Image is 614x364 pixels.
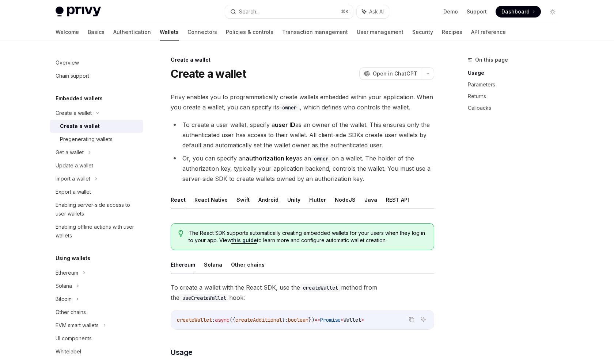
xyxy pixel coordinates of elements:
[412,23,433,41] a: Security
[204,256,222,273] button: Solana
[179,294,229,302] code: useCreateWallet
[50,159,143,172] a: Update a wallet
[177,317,212,323] span: createWallet
[50,220,143,242] a: Enabling offline actions with user wallets
[50,198,143,220] a: Enabling server-side access to user wallets
[50,120,143,133] a: Create a wallet
[50,306,143,319] a: Other chains
[50,56,143,69] a: Overview
[56,222,139,240] div: Enabling offline actions with user wallets
[171,191,186,208] button: React
[246,155,296,162] strong: authorization key
[171,347,193,357] span: Usage
[171,282,434,303] span: To create a wallet with the React SDK, use the method from the hook:
[50,69,143,82] a: Chain support
[236,191,250,208] button: Swift
[386,191,409,208] button: REST API
[56,254,90,263] h5: Using wallets
[288,317,308,323] span: boolean
[468,79,564,90] a: Parameters
[468,102,564,114] a: Callbacks
[56,308,86,317] div: Other chains
[442,23,462,41] a: Recipes
[231,237,257,244] a: this guide
[231,256,265,273] button: Other chains
[359,67,422,80] button: Open in ChatGPT
[60,135,113,144] div: Pregenerating wallets
[341,317,344,323] span: <
[341,9,349,15] span: ⌘ K
[468,90,564,102] a: Returns
[314,317,320,323] span: =>
[475,55,508,64] span: On this page
[56,334,92,343] div: UI components
[178,230,183,237] svg: Tip
[364,191,377,208] button: Java
[56,295,72,303] div: Bitcoin
[187,23,217,41] a: Connectors
[56,282,72,290] div: Solana
[160,23,179,41] a: Wallets
[50,133,143,146] a: Pregenerating wallets
[467,8,487,15] a: Support
[357,23,403,41] a: User management
[225,5,353,18] button: Search...⌘K
[226,23,273,41] a: Policies & controls
[171,92,434,112] span: Privy enables you to programmatically create wallets embedded within your application. When you c...
[335,191,356,208] button: NodeJS
[344,317,361,323] span: Wallet
[369,8,384,15] span: Ask AI
[56,174,90,183] div: Import a wallet
[56,187,91,196] div: Export a wallet
[194,191,228,208] button: React Native
[56,268,78,277] div: Ethereum
[189,229,427,244] span: The React SDK supports automatically creating embedded wallets for your users when they log in to...
[471,23,506,41] a: API reference
[171,67,246,80] h1: Create a wallet
[56,201,139,218] div: Enabling server-side access to user wallets
[418,315,428,324] button: Ask AI
[309,191,326,208] button: Flutter
[279,104,300,112] code: owner
[56,58,79,67] div: Overview
[56,109,92,117] div: Create a wallet
[50,185,143,198] a: Export a wallet
[547,6,558,18] button: Toggle dark mode
[88,23,105,41] a: Basics
[287,191,300,208] button: Unity
[212,317,215,323] span: :
[320,317,341,323] span: Promise
[282,317,288,323] span: ?:
[60,122,100,131] div: Create a wallet
[282,23,348,41] a: Transaction management
[171,256,195,273] button: Ethereum
[311,155,331,163] code: owner
[468,67,564,79] a: Usage
[56,321,99,330] div: EVM smart wallets
[56,148,84,157] div: Get a wallet
[50,332,143,345] a: UI components
[443,8,458,15] a: Demo
[171,120,434,150] li: To create a user wallet, specify a as an owner of the wallet. This ensures only the authenticated...
[373,70,417,77] span: Open in ChatGPT
[407,315,416,324] button: Copy the contents from the code block
[56,71,89,80] div: Chain support
[357,5,389,18] button: Ask AI
[56,161,93,170] div: Update a wallet
[235,317,282,323] span: createAdditional
[56,23,79,41] a: Welcome
[300,284,341,292] code: createWallet
[496,6,541,18] a: Dashboard
[56,347,81,356] div: Whitelabel
[308,317,314,323] span: })
[215,317,230,323] span: async
[56,7,101,17] img: light logo
[230,317,235,323] span: ({
[501,8,530,15] span: Dashboard
[258,191,278,208] button: Android
[171,153,434,184] li: Or, you can specify an as an on a wallet. The holder of the authorization key, typically your app...
[171,56,434,63] div: Create a wallet
[361,317,364,323] span: >
[50,345,143,358] a: Whitelabel
[239,7,259,16] div: Search...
